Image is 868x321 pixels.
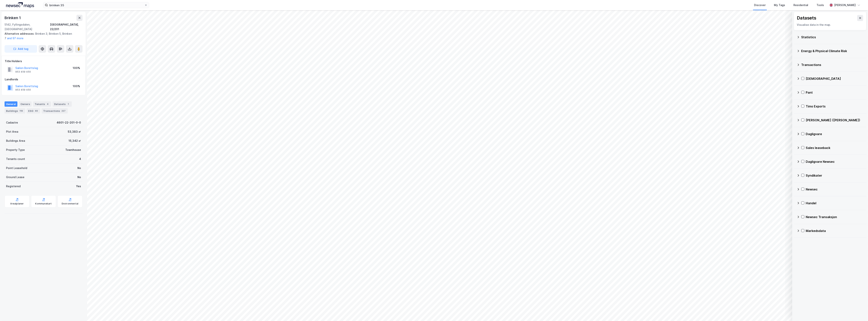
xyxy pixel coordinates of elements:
[5,31,79,41] div: Brinken 3, Brinken 5, Brinken 7
[5,59,82,63] div: Title Holders
[806,187,863,192] div: Newsec
[57,120,81,125] div: 4601-22-201-0-0
[6,175,24,179] div: Ground Lease
[53,101,72,107] div: Datasets
[806,90,863,95] div: Pant
[69,139,81,143] div: 15,342 ㎡
[806,132,863,136] div: Dagligvare
[35,202,52,205] div: Kommunekart
[6,166,27,170] div: Point Leasehold
[33,101,51,107] div: Tenants
[77,175,81,179] div: No
[5,77,82,82] div: Landlords
[34,109,39,113] div: 49
[801,63,863,67] div: Transactions
[5,101,17,107] div: General
[5,45,37,53] button: Add tag
[77,166,81,170] div: No
[6,120,18,125] div: Cadastre
[5,108,25,114] div: Buildings
[806,229,863,233] div: Markedsdata
[797,15,816,21] div: Datasets
[834,3,856,7] div: [PERSON_NAME]
[15,70,31,73] div: 953 459 450
[48,2,144,8] input: Search by address, cadastre, landlords, tenants or people
[6,157,25,161] div: Tenants count
[5,15,22,21] div: Brinken 1
[10,202,24,205] div: Arealplaner
[42,108,68,114] div: Transactions
[73,84,80,88] div: 100%
[6,184,21,189] div: Registered
[774,3,785,7] div: My Tags
[806,76,863,81] div: [DEMOGRAPHIC_DATA]
[6,2,34,8] img: logo.a4113a55bc3d86da70a041830d287a7e.svg
[79,157,81,161] div: 4
[46,102,50,106] div: 4
[806,173,863,178] div: Syndikater
[6,129,18,134] div: Plot Area
[62,202,79,205] div: Environmental
[797,23,863,27] div: Visualise data in the map.
[794,3,808,7] div: Residential
[15,88,31,91] div: 953 459 450
[849,303,868,321] iframe: Chat Widget
[76,184,81,189] div: Yes
[65,148,81,152] div: Townhouse
[849,303,868,321] div: Kontrollprogram for chat
[5,22,50,31] div: 5142, Fyllingsdalen, [GEOGRAPHIC_DATA]
[754,3,766,7] div: Discover
[68,129,81,134] div: 53,383 ㎡
[66,102,70,106] div: 1
[50,22,83,31] div: [GEOGRAPHIC_DATA], 22/201
[801,35,863,39] div: Statistics
[817,3,824,7] div: Tools
[19,109,24,113] div: 119
[5,32,35,35] span: Alternative addresses:
[6,148,25,152] div: Property Type
[801,49,863,53] div: Energy & Physical Climate Risk
[27,108,40,114] div: ESG
[19,101,32,107] div: Owners
[6,139,25,143] div: Buildings Area
[806,118,863,122] div: [PERSON_NAME] ([PERSON_NAME])
[806,201,863,205] div: Handel
[806,215,863,219] div: Newsec Transaksjon
[73,66,80,70] div: 100%
[806,159,863,164] div: Dagligvare Newsec
[61,109,66,113] div: 227
[806,104,863,109] div: Timo Exports
[806,146,863,150] div: Sales leaseback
